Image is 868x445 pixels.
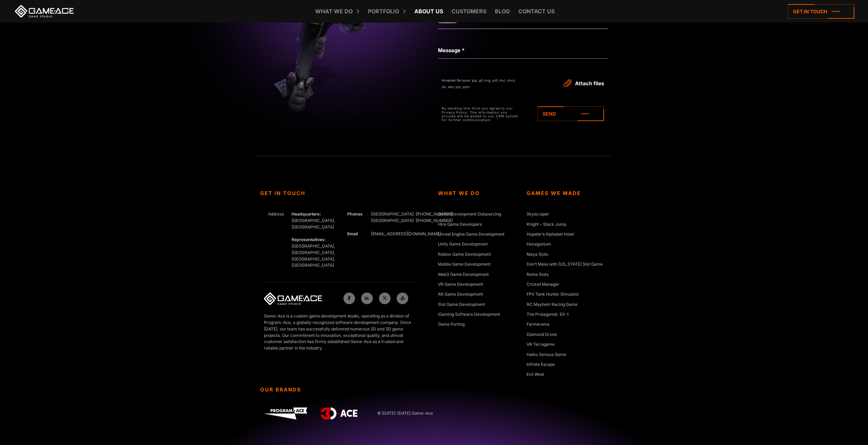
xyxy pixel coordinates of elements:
a: Mobile Game Development [438,261,490,268]
a: Unreal Engine Game Development [438,231,504,238]
span: Address [268,211,284,217]
a: Rome Slots [527,271,548,278]
a: Roblox Game Development [438,251,491,258]
strong: Our Brands [260,387,430,393]
span: © [DATE]-[DATE] Game-Ace [377,410,426,417]
a: FPV Tank Hunter Simulator [527,291,579,298]
a: Evil West [527,371,544,378]
strong: Email [347,231,358,236]
a: Knight – Stack Jump [527,221,566,228]
span: [GEOGRAPHIC_DATA]: [PHONE_NUMBER] [371,218,453,223]
a: Infinite Escape [527,361,555,368]
p: Game-Ace is a custom game development studio, operating as a division of Program-Ace, a globally ... [264,313,415,352]
a: Game Development Outsourcing [438,211,501,218]
strong: Representatives: [292,237,326,242]
a: Don’t Mess with [US_STATE] Slot Game [527,261,603,268]
strong: Phones [347,211,363,217]
strong: What We Do [438,190,519,197]
a: Maya Slots [527,251,548,258]
a: Hopster’s Alphabet Hotel [527,231,574,238]
img: 3D-Ace [321,407,357,419]
img: Game-Ace Logo [264,293,322,305]
strong: Games We Made [527,190,608,197]
a: Skyscraper [527,211,549,218]
span: [GEOGRAPHIC_DATA]: [PHONE_NUMBER] [371,211,453,217]
strong: Headquarters: [292,211,321,217]
a: Cricket Manager [527,281,559,288]
p: By sending this form you agree to our Privacy Policy. The information you provide will be added t... [442,106,519,122]
a: RC Mayhem Racing Game [527,301,577,308]
img: Program-Ace [264,407,307,419]
span: Attach files [575,80,604,87]
a: AR Game Development [438,291,483,298]
a: [EMAIL_ADDRESS][DOMAIN_NAME] [371,231,441,236]
a: Diamond Drone [527,331,557,338]
a: Slot Game Development [438,301,485,308]
a: Haiku Serious Game [527,352,566,358]
a: Game Porting [438,321,465,328]
a: Attach files [565,77,604,88]
a: Send [538,106,604,121]
label: Message * [438,46,465,55]
a: iGaming Software Development [438,311,500,318]
div: Accepted file types: jpg, gif, png, pdf, doc, docx, xls, xlsx, ppt, pptx [442,77,519,90]
strong: Get In Touch [260,190,419,197]
a: Hexagonium [527,241,551,248]
a: VR Terragame [527,341,555,348]
a: Unity Game Development [438,241,488,248]
a: Get in touch [788,4,854,19]
a: Hire Game Developers [438,221,482,228]
a: Web3 Game Development [438,271,489,278]
a: The Protagonist: EX-1 [527,311,569,318]
a: Farmerama [527,321,549,328]
a: VR Game Development [438,281,483,288]
div: [GEOGRAPHIC_DATA], [GEOGRAPHIC_DATA] [GEOGRAPHIC_DATA], [GEOGRAPHIC_DATA], [GEOGRAPHIC_DATA], [GE... [288,211,336,269]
